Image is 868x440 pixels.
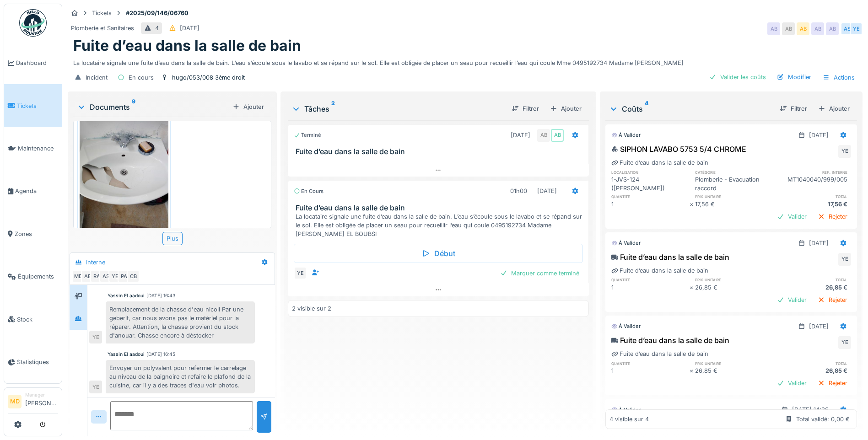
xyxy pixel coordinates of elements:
div: AB [767,22,780,35]
div: Valider [773,210,810,223]
div: × [690,200,695,209]
div: SIPHON LAVABO 5753 5/4 CHROME [611,144,746,155]
div: × [690,283,695,292]
div: Documents [77,102,229,113]
div: Plus [162,232,183,245]
a: Zones [4,213,62,255]
div: Fuite d’eau dans la salle de bain [611,335,729,346]
div: PA [118,270,130,283]
div: YE [89,331,102,343]
div: [DATE] 16:45 [146,351,175,358]
div: MT1040040/999/005 [773,175,851,193]
h6: total [773,277,851,283]
div: YE [850,22,863,35]
div: AB [782,22,795,35]
img: c1lohz6an2k98krqvxroczmfiozw [80,117,168,235]
a: Statistiques [4,341,62,383]
div: Coûts [609,103,772,114]
h3: Fuite d’eau dans la salle de bain [296,204,585,212]
div: × [690,366,695,375]
div: Ajouter [546,102,585,115]
div: Tickets [92,9,112,17]
span: Tickets [17,102,58,110]
div: Rejeter [814,210,851,223]
div: À valider [611,406,641,414]
div: 1-JVS-124 ([PERSON_NAME]) [611,175,689,193]
div: 26,85 € [695,366,773,375]
div: 17,56 € [773,200,851,209]
div: AB [537,129,550,142]
div: Ajouter [229,101,268,113]
h6: ref. interne [773,169,851,175]
h6: quantité [611,277,689,283]
div: [DATE] [537,187,557,195]
a: Stock [4,298,62,340]
span: Zones [15,230,58,238]
a: Tickets [4,84,62,127]
div: Actions [819,71,859,84]
div: CB [127,270,140,283]
li: [PERSON_NAME] [25,392,58,411]
sup: 4 [645,103,648,114]
div: Fuite d’eau dans la salle de bain [611,266,708,275]
h6: quantité [611,360,689,366]
div: [DATE] 14:36 [792,405,829,414]
a: MD Manager[PERSON_NAME] [8,392,58,413]
h6: quantité [611,193,689,199]
div: La locataire signale une fuite d’eau dans la salle de bain. L’eau s’écoule sous le lavabo et se r... [296,212,585,239]
div: AB [797,22,809,35]
div: 01h00 [510,187,527,195]
div: À valider [611,131,641,139]
div: 26,85 € [773,366,851,375]
div: YE [108,270,121,283]
sup: 2 [331,103,335,114]
div: 17,56 € [695,200,773,209]
div: AB [551,129,564,142]
span: Statistiques [17,358,58,366]
h6: prix unitaire [695,277,773,283]
h3: Fuite d’eau dans la salle de bain [296,147,585,156]
div: YE [89,381,102,393]
div: YE [294,267,307,279]
div: YE [838,253,851,266]
span: Dashboard [16,59,58,67]
div: AS [841,22,853,35]
a: Dashboard [4,42,62,84]
div: Interne [86,258,105,267]
div: Marquer comme terminé [496,267,583,279]
div: AB [826,22,839,35]
div: Plomberie - Evacuation raccord [695,175,773,193]
div: En cours [129,73,154,82]
div: 26,85 € [695,283,773,292]
div: Fuite d’eau dans la salle de bain [611,349,708,358]
div: Filtrer [776,102,811,115]
div: Yassin El aadoui [108,292,145,299]
div: En cours [294,188,323,195]
h6: total [773,193,851,199]
h6: localisation [611,169,689,175]
div: Manager [25,392,58,398]
div: 26,85 € [773,283,851,292]
h6: prix unitaire [695,193,773,199]
div: RA [90,270,103,283]
div: YE [838,145,851,158]
div: Terminé [294,131,321,139]
div: 1 [611,283,689,292]
div: [DATE] [180,24,199,32]
div: [DATE] [809,322,829,331]
a: Équipements [4,255,62,298]
div: Remplacement de la chasse d'eau nicoll Par une geberit, car nous avons pas le matériel pour la ré... [106,301,255,344]
div: Valider [773,377,810,389]
div: [DATE] 16:43 [146,292,175,299]
div: Plomberie et Sanitaires [71,24,134,32]
div: Modifier [773,71,815,83]
div: Fuite d’eau dans la salle de bain [611,158,708,167]
div: [DATE] [809,131,829,140]
div: Total validé: 0,00 € [796,415,850,424]
div: AS [99,270,112,283]
h6: total [773,360,851,366]
div: hugo/053/008 3ème droit [172,73,245,82]
strong: #2025/09/146/06760 [122,9,192,17]
li: MD [8,395,22,408]
div: 2 visible sur 2 [292,304,331,313]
